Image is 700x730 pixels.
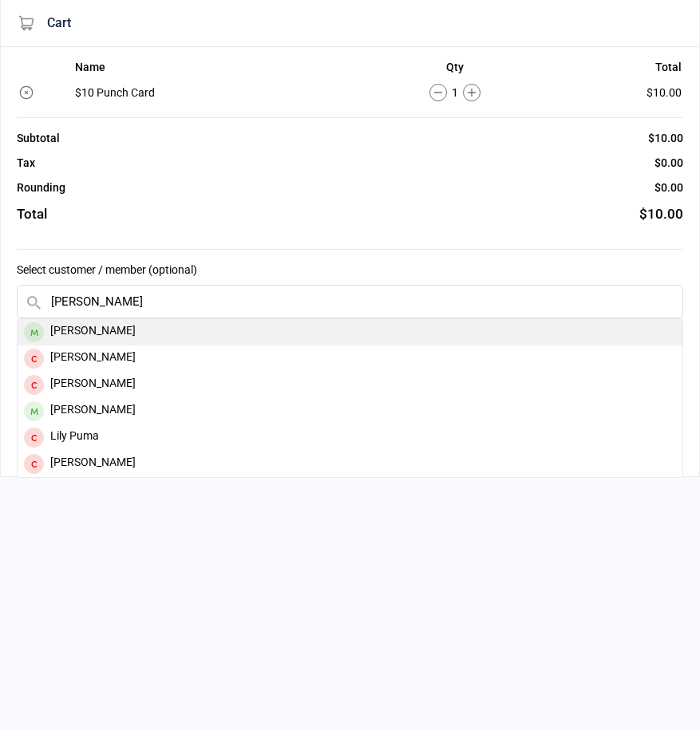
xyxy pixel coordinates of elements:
[655,155,683,172] div: $0.00
[561,61,682,80] th: Total
[18,451,682,477] div: [PERSON_NAME]
[18,372,682,398] div: [PERSON_NAME]
[17,262,683,278] label: Select customer / member (optional)
[75,81,350,104] td: $10 Punch Card
[648,130,683,147] div: $10.00
[17,180,65,196] div: Rounding
[561,81,682,104] td: $10.00
[351,61,560,80] th: Qty
[18,345,682,372] div: [PERSON_NAME]
[639,204,683,225] div: $10.00
[18,424,682,451] div: Lily Puma
[75,61,350,80] th: Name
[17,285,683,318] input: Search by name or scan member number
[351,84,560,101] div: 1
[18,319,682,345] div: [PERSON_NAME]
[17,155,35,172] div: Tax
[655,180,683,196] div: $0.00
[17,130,60,147] div: Subtotal
[18,398,682,424] div: [PERSON_NAME]
[17,204,47,225] div: Total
